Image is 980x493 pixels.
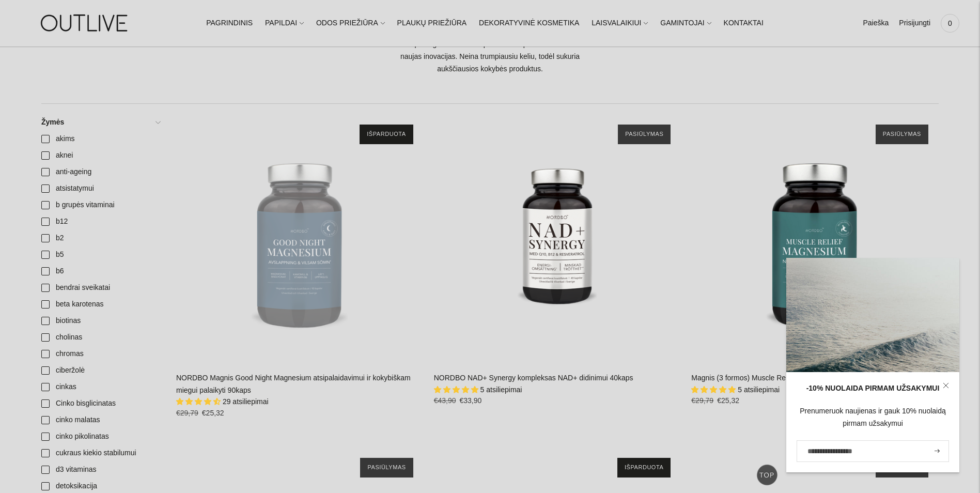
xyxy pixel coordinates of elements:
[35,246,166,263] a: b5
[459,396,481,405] span: €33,90
[35,461,166,478] a: d3 vitaminas
[592,12,648,35] a: LAISVALAIKIUI
[35,147,166,164] a: aknei
[21,5,150,41] img: OUTLIVE
[265,12,304,35] a: PAPILDAI
[35,114,166,131] a: Žymės
[35,280,166,296] a: bendrai sveikatai
[35,412,166,428] a: cinko malatas
[434,114,681,362] a: NORDBO NAD+ Synergy kompleksas NAD+ didinimui 40kaps
[35,313,166,329] a: biotinas
[724,12,764,35] a: KONTAKTAI
[797,405,949,430] div: Prenumeruok naujienas ir gauk 10% nuolaidą pirmam užsakymui
[434,396,456,405] s: €43,90
[35,395,166,412] a: Cinko bisglicinatas
[691,396,713,405] s: €29,79
[943,16,957,30] span: 0
[35,362,166,379] a: ciberžolė
[35,164,166,180] a: anti-ageing
[691,386,738,394] span: 5.00 stars
[35,131,166,147] a: akims
[35,329,166,346] a: cholinas
[691,374,906,382] a: Magnis (3 formos) Muscle Relief energijai ir nervų sistemai 90kaps.
[479,12,579,35] a: DEKORATYVINĖ KOSMETIKA
[206,12,253,35] a: PAGRINDINIS
[660,12,711,35] a: GAMINTOJAI
[176,409,198,417] s: €29,79
[35,180,166,197] a: atsistatymui
[738,386,780,394] span: 5 atsiliepimai
[717,396,739,405] span: €25,32
[35,213,166,230] a: b12
[223,397,269,406] span: 29 atsiliepimai
[176,114,424,362] a: NORDBO Magnis Good Night Magnesium atsipalaidavimui ir kokybiškam miegui palaikyti 90kaps
[35,197,166,213] a: b grupės vitaminai
[316,12,385,35] a: ODOS PRIEŽIŪRA
[899,12,930,35] a: Prisijungti
[941,12,959,35] a: 0
[797,382,949,395] div: -10% NUOLAIDA PIRMAM UŽSAKYMUI
[434,386,480,394] span: 5.00 stars
[480,386,522,394] span: 5 atsiliepimai
[35,379,166,395] a: cinkas
[176,374,411,394] a: NORDBO Magnis Good Night Magnesium atsipalaidavimui ir kokybiškam miegui palaikyti 90kaps
[35,263,166,280] a: b6
[35,296,166,313] a: beta karotenas
[35,445,166,461] a: cukraus kiekio stabilumui
[434,374,633,382] a: NORDBO NAD+ Synergy kompleksas NAD+ didinimui 40kaps
[35,230,166,246] a: b2
[202,409,224,417] span: €25,32
[397,12,467,35] a: PLAUKŲ PRIEŽIŪRA
[691,114,939,362] a: Magnis (3 formos) Muscle Relief energijai ir nervų sistemai 90kaps.
[35,346,166,362] a: chromas
[863,12,889,35] a: Paieška
[176,397,223,406] span: 4.69 stars
[35,428,166,445] a: cinko pikolinatas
